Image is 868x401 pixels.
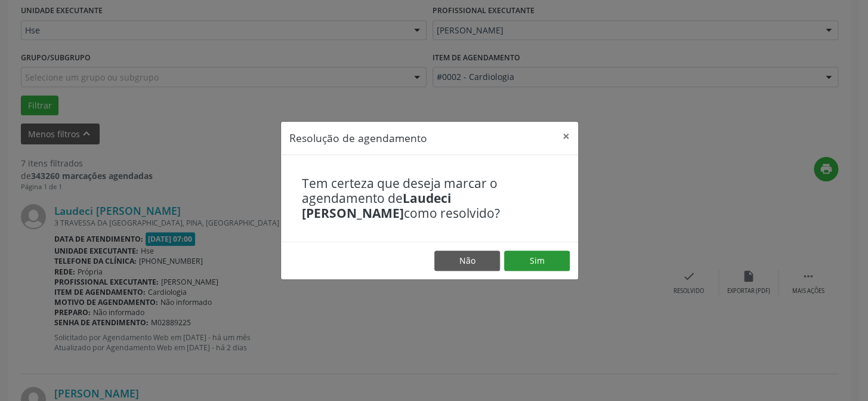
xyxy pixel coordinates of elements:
[302,176,557,221] h4: Tem certeza que deseja marcar o agendamento de como resolvido?
[434,251,500,271] button: Não
[554,122,578,151] button: Close
[302,190,451,221] b: Laudeci [PERSON_NAME]
[504,251,570,271] button: Sim
[289,130,427,146] h5: Resolução de agendamento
